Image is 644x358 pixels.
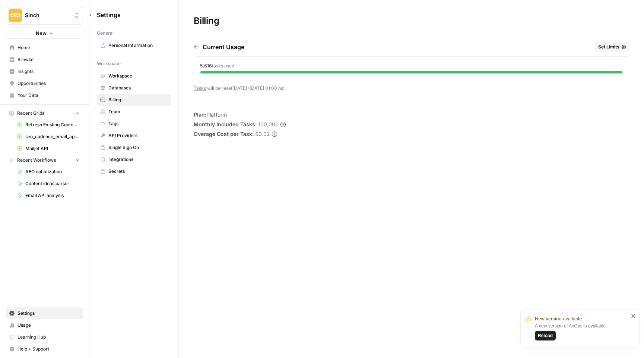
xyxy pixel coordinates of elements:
[194,121,257,128] span: Monthly Included Tasks:
[6,66,83,77] a: Insights
[108,156,168,163] span: Integrations
[6,155,83,166] button: Recent Workflows
[97,106,171,118] a: Team
[18,346,80,352] span: Help + Support
[194,85,206,91] a: Tasks
[194,111,286,118] li: Platform
[194,85,286,91] span: will be reset [DATE] ([DATE] 01:00 hs) .
[97,82,171,94] a: Databases
[6,319,83,331] a: Usage
[194,111,206,118] span: Plan:
[631,313,636,319] button: close
[598,44,619,50] span: Set Limits
[97,10,121,19] span: Settings
[97,165,171,177] a: Secrets
[25,145,80,152] span: Mailjet API
[108,132,168,139] span: API Providers
[18,334,80,340] span: Learning Hub
[25,168,80,175] span: AEO optimization
[6,28,83,39] button: New
[538,332,553,339] span: Reload
[25,133,80,140] span: seo_cadence_email_api(Persona & Audience).csv
[6,307,83,319] a: Settings
[108,168,168,175] span: Secrets
[108,85,168,91] span: Databases
[108,120,168,127] span: Tags
[18,68,80,75] span: Insights
[200,63,212,69] span: 5,616
[14,119,83,131] a: Refresh Existing Content (1)
[9,9,22,22] img: Sinch Logo
[179,15,234,27] div: Billing
[14,178,83,190] a: Content ideas parser
[255,130,270,138] span: $0.02
[6,89,83,101] a: Your Data
[212,63,234,69] span: tasks used
[6,108,83,119] button: Recent Grids
[97,118,171,130] a: Tags
[535,331,556,340] button: Reload
[194,130,254,138] span: Overage Cost per Task:
[6,6,83,25] button: Workspace: Sinch
[17,110,44,117] span: Recent Grids
[6,343,83,355] button: Help + Support
[25,180,80,187] span: Content ideas parser
[25,121,80,128] span: Refresh Existing Content (1)
[203,42,244,51] p: Current Usage
[97,70,171,82] a: Workspace
[18,80,80,87] span: Opportunities
[25,12,70,19] span: Sinch
[18,92,80,99] span: Your Data
[6,331,83,343] a: Learning Hub
[97,153,171,165] a: Integrations
[18,322,80,329] span: Usage
[14,166,83,178] a: AEO optimization
[108,73,168,79] span: Workspace
[25,192,80,199] span: Email API analysis
[108,96,168,103] span: Billing
[97,130,171,142] a: API Providers
[6,77,83,89] a: Opportunities
[535,315,582,323] span: New version available
[108,42,168,49] span: Personal Information
[18,310,80,317] span: Settings
[6,42,83,54] a: Home
[14,190,83,202] a: Email API analysis
[97,142,171,153] a: Single Sign On
[108,144,168,151] span: Single Sign On
[36,29,47,37] span: New
[14,131,83,143] a: seo_cadence_email_api(Persona & Audience).csv
[258,121,279,128] span: 100,000
[97,60,121,67] span: Workspace
[108,108,168,115] span: Team
[97,94,171,106] a: Billing
[17,157,56,164] span: Recent Workflows
[14,143,83,155] a: Mailjet API
[6,54,83,66] a: Browse
[18,56,80,63] span: Browse
[97,30,114,37] span: General
[595,42,629,52] button: Set Limits
[535,323,629,340] div: A new version of AirOps is available.
[97,39,171,51] a: Personal Information
[18,44,80,51] span: Home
